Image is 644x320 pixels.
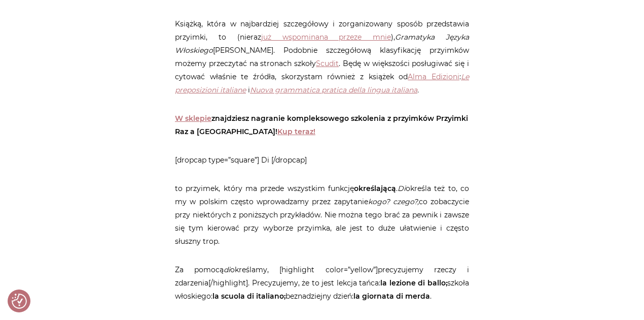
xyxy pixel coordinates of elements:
[175,17,469,97] p: Książką, która w najbardziej szczegółowy i zorganizowany sposób przedstawia przyimki, to (nieraz ...
[175,72,469,94] a: Le preposizioni italiane
[12,294,27,309] button: Preferencje co do zgód
[354,184,396,193] strong: określającą
[368,197,419,206] em: kogo? czego?,
[316,59,339,68] a: Scudit
[224,265,230,274] em: di
[353,292,430,301] strong: la giornata di merda
[261,33,391,42] a: już wspominana przeze mnie
[175,182,469,248] p: to przyimek, który ma przede wszystkim funkcję . określa też to, co my w polskim często wprowadza...
[175,263,469,303] p: Za pomocą określamy, [highlight color=”yellow”]precyzujemy rzeczy i zdarzenia[/highlight]. Precyz...
[398,184,406,193] em: Di
[12,294,27,309] img: Revisit consent button
[408,72,459,81] a: Alma Edizioni
[175,33,469,55] em: Gramatyka Języka Włoskiego
[380,278,447,287] strong: la lezione di ballo;
[175,153,469,167] p: [dropcap type=”square”] Di [/dropcap]
[212,292,285,301] strong: la scuola di italiano;
[250,85,419,94] em: .
[175,114,468,136] strong: znajdziesz nagranie kompleksowego szkolenia z przyimków Przyimki Raz a [GEOGRAPHIC_DATA]!
[175,114,211,123] a: W sklepie
[277,127,315,136] a: Kup teraz!
[250,85,417,94] a: Nuova grammatica pratica della lingua italiana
